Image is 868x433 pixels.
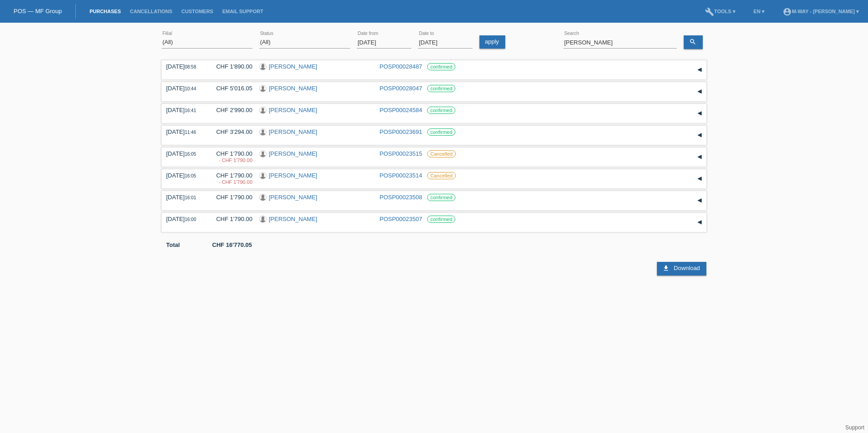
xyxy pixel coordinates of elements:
div: [DATE] [166,107,202,113]
a: POSP00028487 [380,63,422,70]
label: confirmed [427,128,455,136]
div: CHF 1'790.00 [209,216,252,222]
span: 10:44 [185,86,196,91]
a: POSP00023507 [380,216,422,222]
a: download Download [657,262,706,276]
a: Purchases [85,9,125,14]
i: download [662,265,670,272]
div: [DATE] [166,194,202,201]
a: POSP00028047 [380,85,422,92]
i: search [689,38,696,45]
i: build [705,7,714,16]
div: CHF 5'016.05 [209,85,252,92]
div: CHF 2'990.00 [209,107,252,113]
a: POSP00023514 [380,172,422,179]
a: POSP00023515 [380,150,422,157]
b: Total [166,241,180,248]
span: 16:05 [185,152,196,157]
label: confirmed [427,194,455,201]
div: [DATE] [166,216,202,222]
div: [DATE] [166,63,202,70]
a: [PERSON_NAME] [269,150,317,157]
span: 16:41 [185,108,196,113]
div: expand/collapse [693,172,706,186]
div: expand/collapse [693,150,706,164]
div: expand/collapse [693,194,706,207]
a: POSP00024584 [380,107,422,113]
a: buildTools ▾ [700,9,740,14]
a: POSP00023691 [380,128,422,135]
div: CHF 3'294.00 [209,128,252,135]
span: Download [674,265,700,271]
a: Customers [177,9,218,14]
label: Cancelled [427,150,456,157]
a: Support [845,424,864,431]
a: [PERSON_NAME] [269,194,317,201]
div: expand/collapse [693,63,706,77]
a: [PERSON_NAME] [269,85,317,92]
b: CHF 16'770.05 [212,241,252,248]
div: expand/collapse [693,128,706,142]
label: Cancelled [427,172,456,179]
div: 28.07.2025 / Laut Dario Storno da Retoure [209,179,252,185]
div: [DATE] [166,128,202,135]
div: [DATE] [166,172,202,179]
div: 28.07.2025 / Laut Dario Storno da Retoure [209,157,252,163]
a: [PERSON_NAME] [269,63,317,70]
a: apply [479,35,505,49]
span: 11:46 [185,130,196,135]
i: account_circle [783,7,792,16]
a: [PERSON_NAME] [269,128,317,135]
div: CHF 1'790.00 [209,150,252,164]
span: 16:05 [185,173,196,178]
a: Email Support [218,9,268,14]
a: POS — MF Group [14,8,62,15]
a: [PERSON_NAME] [269,216,317,222]
a: account_circlem-way - [PERSON_NAME] ▾ [778,9,863,14]
div: expand/collapse [693,216,706,229]
div: expand/collapse [693,85,706,98]
span: 16:01 [185,195,196,200]
div: CHF 1'790.00 [209,172,252,186]
div: [DATE] [166,150,202,157]
a: POSP00023508 [380,194,422,201]
div: expand/collapse [693,107,706,120]
span: 08:58 [185,64,196,69]
label: confirmed [427,216,455,223]
label: confirmed [427,63,455,70]
a: Cancellations [125,9,177,14]
span: 16:00 [185,217,196,222]
a: EN ▾ [749,9,769,14]
a: [PERSON_NAME] [269,172,317,179]
label: confirmed [427,107,455,114]
div: CHF 1'790.00 [209,194,252,201]
div: [DATE] [166,85,202,92]
div: CHF 1'890.00 [209,63,252,70]
a: [PERSON_NAME] [269,107,317,113]
a: search [684,35,703,49]
label: confirmed [427,85,455,92]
